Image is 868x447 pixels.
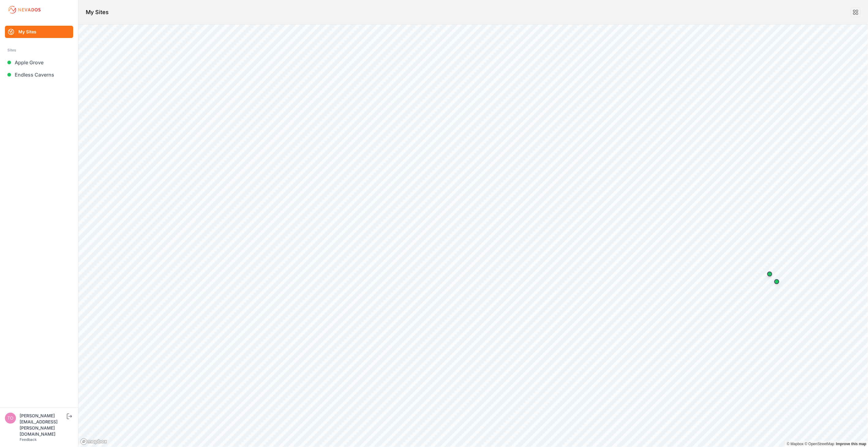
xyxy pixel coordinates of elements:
a: Apple Grove [5,56,73,69]
div: Sites [7,47,71,54]
h1: My Sites [86,8,109,17]
a: Endless Caverns [5,69,73,81]
a: Mapbox [787,442,804,446]
a: Map feedback [836,442,866,446]
a: Feedback [20,437,37,442]
div: Map marker [771,276,783,288]
div: Map marker [764,268,776,280]
img: tomasz.barcz@energix-group.com [5,413,16,424]
a: OpenStreetMap [805,442,834,446]
a: Mapbox logo [80,438,107,445]
a: My Sites [5,26,73,38]
img: Nevados [7,5,42,15]
div: [PERSON_NAME][EMAIL_ADDRESS][PERSON_NAME][DOMAIN_NAME] [20,413,66,437]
